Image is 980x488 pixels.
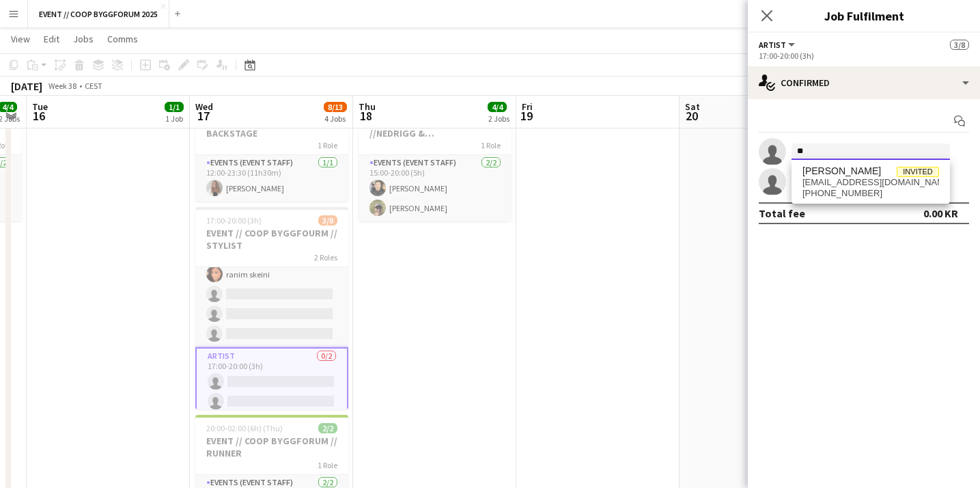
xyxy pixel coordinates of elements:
[45,81,79,91] span: Week 38
[802,177,939,188] span: step.hanie93@yahoo.no
[68,30,99,48] a: Jobs
[359,95,512,221] app-job-card: 15:00-20:00 (5h)2/2EVENT // COOP BYGGFORUM //NEDRIGG & TILBAKELEVERING1 RoleEvents (Event Staff)2...
[193,108,213,124] span: 17
[324,113,346,124] div: 4 Jobs
[30,108,48,124] span: 16
[73,33,94,45] span: Jobs
[165,113,183,124] div: 1 Job
[195,198,348,347] app-card-role: Artist3/617:00-20:00 (3h)[PERSON_NAME] [PERSON_NAME] Skarpodde[PERSON_NAME]ranim skeini
[359,155,512,221] app-card-role: Events (Event Staff)2/215:00-20:00 (5h)[PERSON_NAME][PERSON_NAME]
[759,206,805,220] div: Total fee
[683,108,700,124] span: 20
[85,81,102,91] div: CEST
[923,206,958,220] div: 0.00 KR
[44,33,59,45] span: Edit
[802,165,881,177] span: Stephanie Johansen
[195,100,213,113] span: Wed
[195,347,348,416] app-card-role: Artist0/217:00-20:00 (3h)
[11,79,42,93] div: [DATE]
[950,40,969,50] span: 3/8
[759,51,969,61] div: 17:00-20:00 (3h)
[32,100,48,113] span: Tue
[897,167,939,177] span: Invited
[195,155,348,202] app-card-role: Events (Event Staff)1/112:00-23:30 (11h30m)[PERSON_NAME]
[318,423,337,433] span: 2/2
[318,140,337,150] span: 1 Role
[748,7,980,25] h3: Job Fulfilment
[195,227,348,252] h3: EVENT // COOP BYGGFOURM // STYLIST
[324,102,347,112] span: 8/13
[522,100,533,113] span: Fri
[314,252,337,262] span: 2 Roles
[802,188,939,199] span: +4740098222
[318,460,337,470] span: 1 Role
[102,30,143,48] a: Comms
[195,435,348,459] h3: EVENT // COOP BYGGFORUM // RUNNER
[206,423,283,433] span: 20:00-02:00 (6h) (Thu)
[11,33,30,45] span: View
[359,100,376,113] span: Thu
[38,30,65,48] a: Edit
[520,108,533,124] span: 19
[195,207,348,409] app-job-card: 17:00-20:00 (3h)3/8EVENT // COOP BYGGFOURM // STYLIST2 RolesArtist3/617:00-20:00 (3h)[PERSON_NAME...
[488,102,507,112] span: 4/4
[759,40,797,50] button: Artist
[107,33,138,45] span: Comms
[759,40,786,50] span: Artist
[206,215,262,226] span: 17:00-20:00 (3h)
[5,30,36,48] a: View
[481,140,501,150] span: 1 Role
[195,95,348,202] app-job-card: 12:00-23:30 (11h30m)1/1EVENT // COOP BYGGFORUM // BACKSTAGE1 RoleEvents (Event Staff)1/112:00-23:...
[318,215,337,226] span: 3/8
[165,102,184,112] span: 1/1
[488,113,509,124] div: 2 Jobs
[28,1,169,27] button: EVENT // COOP BYGGFORUM 2025
[356,108,376,124] span: 18
[748,66,980,99] div: Confirmed
[685,100,700,113] span: Sat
